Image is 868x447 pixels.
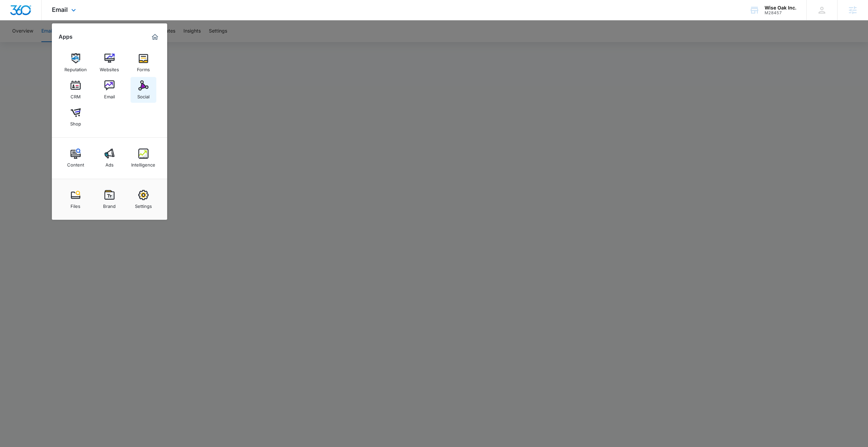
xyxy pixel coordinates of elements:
a: Shop [63,104,88,130]
a: Reputation [63,50,88,76]
a: Forms [131,50,156,76]
a: Ads [97,145,122,171]
a: CRM [63,77,88,103]
a: Intelligence [131,145,156,171]
a: Social [131,77,156,103]
div: CRM [71,91,81,99]
div: account name [765,5,796,11]
div: Social [137,91,150,99]
a: Brand [97,187,122,212]
div: account id [765,11,796,15]
div: Content [67,159,84,168]
div: Settings [135,200,152,209]
div: Forms [137,63,150,72]
div: Websites [100,63,119,72]
a: Websites [97,50,122,76]
div: Brand [103,200,116,209]
a: Email [97,77,122,103]
a: Marketing 360® Dashboard [150,32,160,42]
a: Content [63,145,88,171]
div: Files [71,200,80,209]
div: Shop [70,118,81,127]
a: Settings [131,187,156,212]
div: Ads [105,159,114,168]
a: Files [63,187,88,212]
div: Email [104,91,115,99]
h2: Apps [59,34,73,40]
span: Email [52,6,68,13]
div: Intelligence [131,159,155,168]
div: Reputation [64,63,87,72]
